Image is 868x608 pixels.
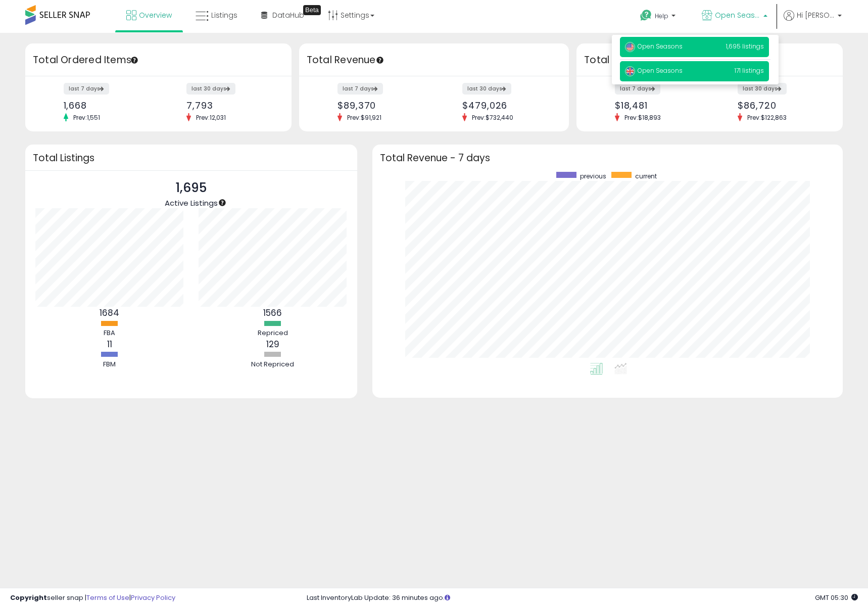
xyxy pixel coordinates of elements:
div: FBA [79,329,140,338]
div: $89,370 [337,100,426,111]
div: Tooltip anchor [130,56,139,65]
div: Tooltip anchor [375,56,384,65]
h3: Total Ordered Items [33,53,284,67]
span: Open Seasons [625,66,683,75]
span: Active Listings [165,198,218,208]
b: 129 [266,338,279,350]
label: last 7 days [64,83,109,95]
h3: Total Listings [33,154,350,162]
h3: Total Revenue [307,53,561,67]
span: Prev: $91,921 [342,113,387,122]
img: uk.png [625,66,635,76]
div: Not Repriced [243,360,303,369]
i: Get Help [640,9,652,22]
div: 1,668 [64,100,151,111]
div: $18,481 [615,100,702,111]
label: last 30 days [738,83,787,95]
h3: Total Profit [584,53,835,67]
div: Tooltip anchor [303,5,321,15]
span: Open Seasons [625,42,683,51]
p: 1,695 [165,178,218,198]
span: previous [580,172,606,180]
h3: Total Revenue - 7 days [380,154,835,162]
a: Help [632,2,686,33]
span: current [635,172,657,180]
span: Overview [139,10,172,20]
label: last 30 days [462,83,511,95]
div: FBM [79,360,140,369]
span: Listings [211,10,237,20]
b: 1684 [100,307,119,319]
span: Prev: $18,893 [619,113,666,122]
label: last 30 days [186,83,235,95]
span: 171 listings [735,66,764,75]
span: Open Seasons [715,10,760,20]
label: last 7 days [615,83,660,95]
span: Hi [PERSON_NAME] [797,10,835,20]
span: Prev: 1,551 [68,113,105,122]
img: usa.png [625,42,635,52]
span: Prev: $122,863 [742,113,792,122]
b: 1566 [263,307,282,319]
div: $86,720 [738,100,825,111]
div: Repriced [243,329,303,338]
a: Hi [PERSON_NAME] [784,10,842,33]
span: 1,695 listings [726,42,764,51]
div: Tooltip anchor [218,198,227,207]
b: 11 [107,338,112,350]
label: last 7 days [337,83,383,95]
span: Help [655,12,668,20]
span: Prev: 12,031 [191,113,231,122]
div: $479,026 [462,100,551,111]
span: Prev: $732,440 [467,113,518,122]
span: DataHub [272,10,304,20]
div: 7,793 [186,100,274,111]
